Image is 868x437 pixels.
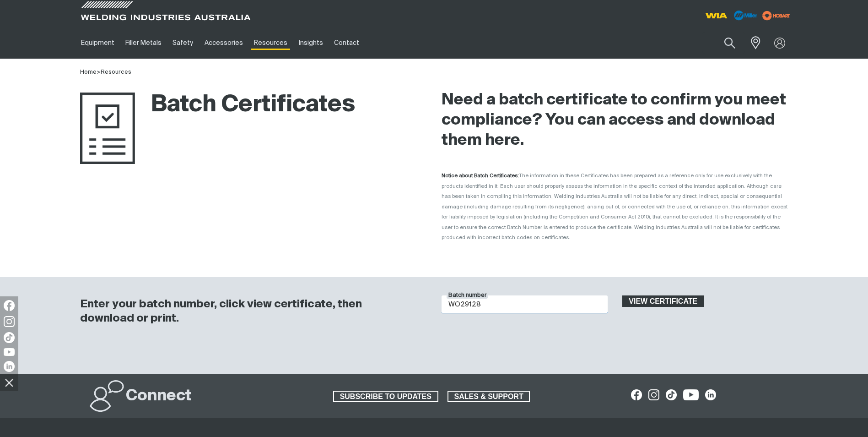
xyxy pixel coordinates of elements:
button: View certificate [622,295,705,307]
a: SUBSCRIBE TO UPDATES [333,391,438,403]
a: Home [80,69,97,75]
a: Filler Metals [120,27,167,59]
a: Insights [293,27,328,59]
img: Instagram [4,316,15,327]
h2: Connect [126,386,192,406]
a: Resources [101,69,131,75]
h3: Enter your batch number, click view certificate, then download or print. [80,297,418,326]
a: Safety [167,27,199,59]
button: Search products [714,32,745,54]
strong: Notice about Batch Certificates: [442,173,519,178]
span: > [97,69,101,75]
a: Equipment [75,27,120,59]
img: miller [760,9,793,22]
h2: Need a batch certificate to confirm you meet compliance? You can access and download them here. [442,90,788,151]
span: SUBSCRIBE TO UPDATES [334,391,437,403]
img: LinkedIn [4,361,15,372]
a: Resources [248,27,293,59]
img: hide socials [1,375,17,390]
span: SALES & SUPPORT [448,391,529,403]
a: Contact [329,27,365,59]
span: The information in these Certificates has been prepared as a reference only for use exclusively w... [442,173,787,240]
img: YouTube [4,348,15,356]
a: Accessories [199,27,248,59]
nav: Main [75,27,614,59]
input: Product name or item number... [702,32,745,54]
img: Facebook [4,300,15,311]
img: TikTok [4,332,15,343]
a: SALES & SUPPORT [447,391,530,403]
span: View certificate [623,295,704,307]
h1: Batch Certificates [80,90,355,120]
